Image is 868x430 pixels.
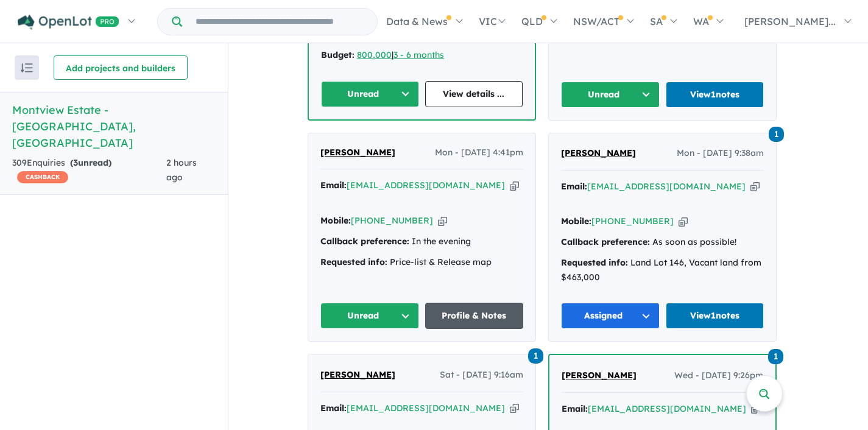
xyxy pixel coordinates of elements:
strong: Callback preference: [320,236,409,247]
strong: Mobile: [561,216,591,227]
span: Mon - [DATE] 4:41pm [435,146,523,160]
button: Copy [510,179,519,192]
a: View1notes [666,303,764,329]
span: 2 hours ago [166,157,197,183]
span: [PERSON_NAME] [562,370,637,381]
a: [PHONE_NUMBER] [591,216,674,227]
a: [PERSON_NAME] [561,146,636,161]
button: Add projects and builders [54,55,188,80]
span: Mon - [DATE] 9:38am [677,146,764,161]
button: Copy [510,402,519,415]
a: [PHONE_NUMBER] [351,215,433,226]
a: View details ... [425,81,523,107]
a: View1notes [666,82,764,108]
div: In the evening [320,234,523,249]
a: [PERSON_NAME] [320,146,395,160]
div: | [321,48,523,63]
strong: Requested info: [561,257,628,268]
span: 1 [769,127,784,142]
img: Openlot PRO Logo White [18,15,119,30]
button: Assigned [561,303,660,329]
strong: Mobile: [320,215,351,226]
strong: Email: [320,180,347,191]
a: 800,000 [357,49,392,60]
div: As soon as possible! [561,235,764,250]
a: [EMAIL_ADDRESS][DOMAIN_NAME] [588,403,746,414]
strong: Requested info: [320,256,387,267]
button: Unread [320,303,419,329]
div: Price-list & Release map [320,255,523,270]
span: 1 [528,348,543,364]
span: CASHBACK [17,171,68,183]
strong: Callback preference: [561,236,650,247]
button: Unread [561,82,660,108]
span: [PERSON_NAME] [320,147,395,158]
strong: Budget: [321,49,355,60]
strong: Email: [562,403,588,414]
a: 1 [768,347,783,364]
span: 1 [768,349,783,364]
img: sort.svg [21,63,33,72]
button: Copy [438,214,447,227]
a: [EMAIL_ADDRESS][DOMAIN_NAME] [347,180,505,191]
button: Unread [321,81,419,107]
span: 3 [73,157,78,168]
a: [EMAIL_ADDRESS][DOMAIN_NAME] [587,181,746,192]
h5: Montview Estate - [GEOGRAPHIC_DATA] , [GEOGRAPHIC_DATA] [12,102,216,151]
a: [PERSON_NAME] [562,368,637,383]
a: [EMAIL_ADDRESS][DOMAIN_NAME] [347,403,505,414]
a: 3 - 6 months [393,49,444,60]
span: [PERSON_NAME] [320,369,395,380]
a: 1 [528,347,543,363]
button: Copy [679,215,688,228]
div: Land Lot 146, Vacant land from $463,000 [561,256,764,285]
span: Sat - [DATE] 9:16am [440,368,523,382]
a: Profile & Notes [425,303,524,329]
span: [PERSON_NAME]... [744,15,836,27]
input: Try estate name, suburb, builder or developer [185,9,375,35]
div: 309 Enquir ies [12,156,166,185]
a: [PERSON_NAME] [320,368,395,382]
a: 1 [769,125,784,142]
strong: Email: [320,403,347,414]
span: Wed - [DATE] 9:26pm [674,368,763,383]
span: [PERSON_NAME] [561,147,636,158]
strong: Email: [561,181,587,192]
strong: ( unread) [70,157,111,168]
button: Copy [750,180,760,193]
